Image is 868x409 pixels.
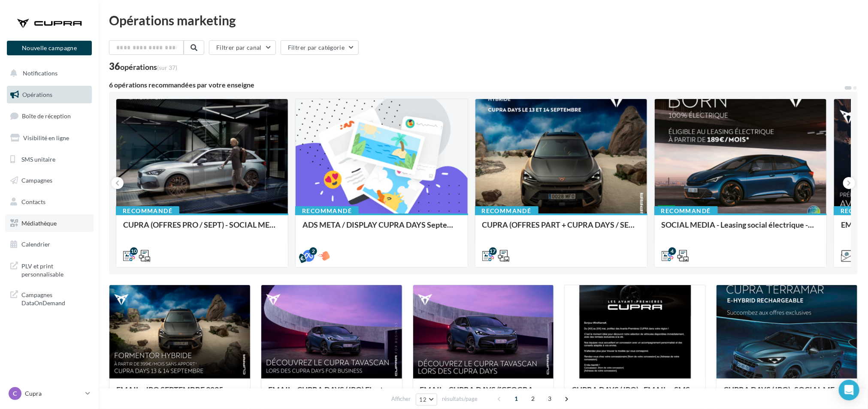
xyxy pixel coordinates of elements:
[116,385,243,403] div: EMAIL - JPO SEPTEMBRE 2025
[416,394,438,406] button: 12
[295,206,359,216] div: Recommandé
[5,107,94,125] a: Boîte de réception
[130,247,138,255] div: 10
[5,235,94,253] a: Calendrier
[21,220,57,227] span: Médiathèque
[5,214,94,232] a: Médiathèque
[489,247,497,255] div: 17
[23,69,57,77] span: Notifications
[281,40,359,55] button: Filtrer par catégorie
[5,129,94,147] a: Visibilité en ligne
[482,220,640,238] div: CUPRA (OFFRES PART + CUPRA DAYS / SEPT) - SOCIAL MEDIA
[5,64,90,82] button: Notifications
[5,286,94,311] a: Campagnes DataOnDemand
[509,392,523,406] span: 1
[109,14,858,27] div: Opérations marketing
[123,220,281,238] div: CUPRA (OFFRES PRO / SEPT) - SOCIAL MEDIA
[723,385,850,403] div: CUPRA DAYS (JPO)- SOCIAL MEDIA
[25,389,82,398] p: Cupra
[23,134,69,141] span: Visibilité en ligne
[116,206,179,216] div: Recommandé
[7,385,92,402] a: C Cupra
[5,257,94,282] a: PLV et print personnalisable
[109,62,177,71] div: 36
[5,171,94,189] a: Campagnes
[7,41,92,55] button: Nouvelle campagne
[309,247,317,255] div: 2
[209,40,276,55] button: Filtrer par canal
[302,220,460,238] div: ADS META / DISPLAY CUPRA DAYS Septembre 2025
[21,260,88,279] span: PLV et print personnalisable
[21,241,50,248] span: Calendrier
[22,112,71,120] span: Boîte de réception
[654,206,718,216] div: Recommandé
[442,395,478,403] span: résultats/page
[526,392,540,406] span: 2
[268,385,395,403] div: EMAIL - CUPRA DAYS (JPO) Fleet Générique
[839,380,859,400] div: Open Intercom Messenger
[21,155,55,162] span: SMS unitaire
[21,177,52,184] span: Campagnes
[420,385,547,403] div: EMAIL - CUPRA DAYS ([GEOGRAPHIC_DATA]) Private Générique
[662,220,820,238] div: SOCIAL MEDIA - Leasing social électrique - CUPRA Born
[5,193,94,211] a: Contacts
[572,385,699,403] div: CUPRA DAYS (JPO) - EMAIL + SMS
[420,396,427,403] span: 12
[475,206,538,216] div: Recommandé
[5,150,94,168] a: SMS unitaire
[543,392,556,406] span: 3
[120,63,177,71] div: opérations
[668,247,676,255] div: 4
[21,198,45,205] span: Contacts
[157,64,177,71] span: (sur 37)
[22,91,52,98] span: Opérations
[109,81,844,88] div: 6 opérations recommandées par votre enseigne
[13,389,17,398] span: C
[21,289,88,307] span: Campagnes DataOnDemand
[392,395,411,403] span: Afficher
[5,86,94,104] a: Opérations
